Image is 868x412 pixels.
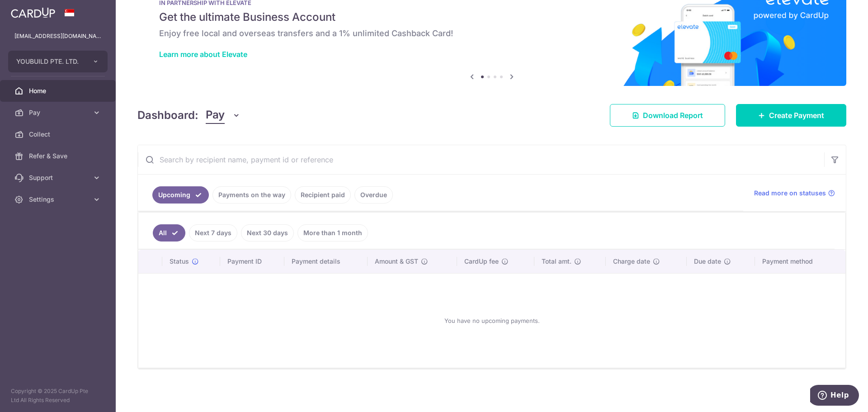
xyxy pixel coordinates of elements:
[159,28,825,39] h6: Enjoy free local and overseas transfers and a 1% unlimited Cashback Card!
[610,104,725,127] a: Download Report
[736,104,846,127] a: Create Payment
[153,224,185,242] a: All
[754,189,835,198] a: Read more on statuses
[138,145,824,174] input: Search by recipient name, payment id or reference
[8,51,108,72] button: YOUBUILD PTE. LTD.
[354,186,393,204] a: Overdue
[11,7,55,18] img: CardUp
[769,110,824,121] span: Create Payment
[220,250,284,273] th: Payment ID
[375,257,418,266] span: Amount & GST
[694,257,721,266] span: Due date
[613,257,650,266] span: Charge date
[241,224,294,242] a: Next 30 days
[206,107,241,124] button: Pay
[212,186,291,204] a: Payments on the way
[295,186,351,204] a: Recipient paid
[16,57,83,66] span: YOUBUILD PTE. LTD.
[189,224,237,242] a: Next 7 days
[29,86,89,95] span: Home
[810,385,859,407] iframe: Opens a widget where you can find more information
[29,152,89,161] span: Refer & Save
[149,281,835,360] div: You have no upcoming payments.
[297,224,368,242] a: More than 1 month
[14,32,101,41] p: [EMAIL_ADDRESS][DOMAIN_NAME]
[29,173,89,182] span: Support
[159,10,825,24] h5: Get the ultimate Business Account
[152,186,209,204] a: Upcoming
[284,250,368,273] th: Payment details
[754,189,826,198] span: Read more on statuses
[29,108,89,117] span: Pay
[206,107,225,124] span: Pay
[29,195,89,204] span: Settings
[159,50,247,59] a: Learn more about Elevate
[464,257,499,266] span: CardUp fee
[643,110,703,121] span: Download Report
[170,257,189,266] span: Status
[755,250,845,273] th: Payment method
[137,107,198,123] h4: Dashboard:
[542,257,571,266] span: Total amt.
[29,130,89,139] span: Collect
